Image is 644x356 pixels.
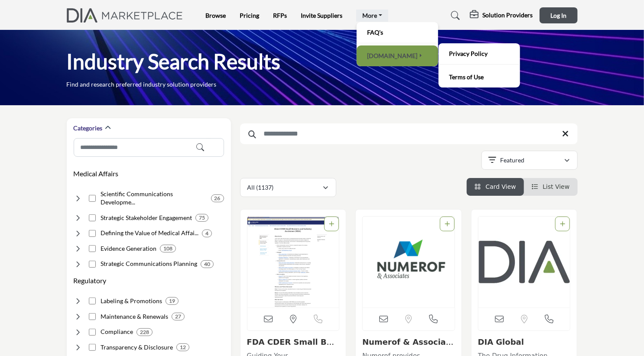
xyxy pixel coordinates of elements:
[500,156,524,165] p: Featured
[445,220,450,227] a: Add To List
[240,12,259,19] a: Pricing
[550,12,566,19] span: Log In
[240,178,336,197] button: All (1137)
[205,230,208,236] b: 4
[481,151,578,170] button: Featured
[89,313,96,320] input: Select Maintenance & Renewals checkbox
[485,183,516,190] span: Card View
[140,329,149,335] b: 228
[532,183,570,190] a: View List
[101,312,168,321] h4: Maintenance & Renewals: Maintaining marketing authorizations and safety reporting.
[329,220,334,227] a: Add To List
[478,337,524,346] a: DIA Global
[247,217,339,307] a: Open Listing in new tab
[67,80,217,89] p: Find and research preferred industry solution providers
[442,9,465,23] a: Search
[356,10,388,22] a: More
[483,11,533,19] h5: Solution Providers
[89,344,96,351] input: Select Transparency & Disclosure checkbox
[199,215,205,221] b: 75
[67,8,188,23] img: Site Logo
[74,138,224,157] input: Search Category
[247,337,340,347] h3: FDA CDER Small Business and Industry Assistance (SBIA)
[101,297,162,305] h4: Labeling & Promotions: Determining safe product use specifications and claims.
[101,229,198,237] h4: Defining the Value of Medical Affairs
[101,190,208,207] h4: Scientific Communications Development: Creating scientific content showcasing clinical evidence.
[176,343,189,351] div: 12 Results For Transparency & Disclosure
[89,245,96,252] input: Select Evidence Generation checkbox
[247,217,339,307] img: FDA CDER Small Business and Industry Assistance (SBIA)
[301,12,342,19] a: Invite Suppliers
[101,327,133,336] h4: Compliance: Local and global regulatory compliance.
[475,183,516,190] a: View Card
[204,261,210,267] b: 40
[478,217,570,307] a: Open Listing in new tab
[163,246,172,252] b: 108
[67,48,281,75] h1: Industry Search Results
[175,314,181,320] b: 27
[74,124,103,133] h2: Categories
[74,275,107,286] button: Regulatory
[101,244,156,253] h4: Evidence Generation: Research to support clinical and economic value claims.
[363,217,455,307] img: Numerof & Associates
[195,214,208,222] div: 75 Results For Strategic Stakeholder Engagement
[211,194,224,202] div: 26 Results For Scientific Communications Development
[362,337,455,356] a: Numerof & Associates...
[362,337,455,347] h3: Numerof & Associates
[273,12,287,19] a: RFPs
[478,217,570,307] img: DIA Global
[101,343,173,352] h4: Transparency & Disclosure: Transparency & Disclosure
[89,329,96,336] input: Select Compliance checkbox
[202,230,212,237] div: 4 Results For Defining the Value of Medical Affairs
[361,50,434,62] a: [DOMAIN_NAME]
[101,259,197,268] h4: Strategic Communications Planning: Developing publication plans demonstrating product benefits an...
[361,26,434,39] a: FAQ's
[560,220,565,227] a: Add To List
[215,195,221,201] b: 26
[524,178,578,196] li: List View
[363,217,455,307] a: Open Listing in new tab
[160,245,176,252] div: 108 Results For Evidence Generation
[172,313,185,320] div: 27 Results For Maintenance & Renewals
[166,297,179,305] div: 19 Results For Labeling & Promotions
[89,261,96,268] input: Select Strategic Communications Planning checkbox
[543,183,569,190] span: List View
[101,214,192,222] h4: Strategic Stakeholder Engagement: Interacting with key opinion leaders and advocacy partners.
[137,328,153,336] div: 228 Results For Compliance
[89,214,96,221] input: Select Strategic Stakeholder Engagement checkbox
[74,168,119,179] button: Medical Affairs
[169,298,175,304] b: 19
[540,7,578,23] button: Log In
[443,71,516,83] a: Terms of Use
[470,10,533,21] div: Solution Providers
[180,344,186,350] b: 12
[467,178,524,196] li: Card View
[240,123,578,144] input: Search Keyword
[205,12,226,19] a: Browse
[201,260,214,268] div: 40 Results For Strategic Communications Planning
[89,298,96,304] input: Select Labeling & Promotions checkbox
[478,337,571,347] h3: DIA Global
[247,183,274,192] p: All (1137)
[89,195,96,202] input: Select Scientific Communications Development checkbox
[89,230,96,237] input: Select Defining the Value of Medical Affairs checkbox
[443,48,516,60] a: Privacy Policy
[247,337,337,356] a: FDA CDER Small Busin...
